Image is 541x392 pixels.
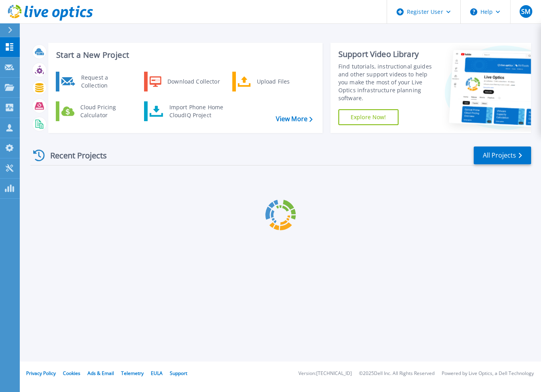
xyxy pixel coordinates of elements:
a: Ads & Email [87,370,114,377]
div: Request a Collection [77,74,135,89]
a: EULA [151,370,163,377]
a: Cookies [63,370,80,377]
a: Privacy Policy [26,370,56,377]
div: Import Phone Home CloudIQ Project [165,103,227,119]
div: Download Collector [163,74,223,89]
li: © 2025 Dell Inc. All Rights Reserved [359,371,435,376]
a: Request a Collection [56,72,137,91]
span: SM [521,8,530,15]
h3: Start a New Project [56,51,312,59]
li: Version: [TECHNICAL_ID] [298,371,352,376]
div: Cloud Pricing Calculator [76,103,135,119]
a: Support [170,370,187,377]
a: Download Collector [144,72,225,91]
a: All Projects [474,147,531,164]
li: Powered by Live Optics, a Dell Technology [442,371,534,376]
a: Upload Files [232,72,313,91]
a: Telemetry [121,370,144,377]
div: Find tutorials, instructional guides and other support videos to help you make the most of your L... [338,63,438,102]
div: Recent Projects [30,146,118,165]
a: View More [276,115,313,123]
div: Upload Files [253,74,311,89]
a: Explore Now! [338,109,399,125]
a: Cloud Pricing Calculator [56,101,137,121]
div: Support Video Library [338,49,438,59]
